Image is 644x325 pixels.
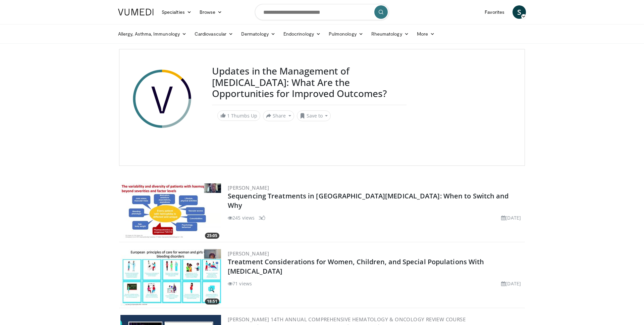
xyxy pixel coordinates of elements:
[228,184,269,191] a: [PERSON_NAME]
[118,9,154,15] img: VuMedi Logo
[259,214,265,221] li: 3
[263,110,294,121] button: Share
[120,249,221,306] a: 18:51
[237,27,279,41] a: Dermatology
[158,5,196,19] a: Specialties
[205,298,219,305] span: 18:51
[217,110,260,121] a: 1 Thumbs Up
[120,183,221,240] a: 25:05
[228,280,252,287] li: 71 views
[481,5,508,19] a: Favorites
[114,27,191,41] a: Allergy, Asthma, Immunology
[255,4,389,20] input: Search topics, interventions
[501,214,521,221] li: [DATE]
[196,5,226,19] a: Browse
[212,65,407,99] h3: Updates in the Management of [MEDICAL_DATA]: What Are the Opportunities for Improved Outcomes?
[228,214,255,221] li: 245 views
[413,27,439,41] a: More
[228,191,509,210] a: Sequencing Treatments in [GEOGRAPHIC_DATA][MEDICAL_DATA]: When to Switch and Why
[228,257,484,276] a: Treatment Considerations for Women, Children, and Special Populations With [MEDICAL_DATA]
[367,27,413,41] a: Rheumatology
[120,249,221,306] img: 7ca341dd-f979-4732-84fe-a0399a8ef836.300x170_q85_crop-smart_upscale.jpg
[191,27,237,41] a: Cardiovascular
[501,280,521,287] li: [DATE]
[228,316,466,323] a: [PERSON_NAME] 14th Annual Comprehensive Hematology & Oncology Review Course
[415,65,515,149] iframe: Advertisement
[205,233,219,239] span: 25:05
[228,250,269,257] a: [PERSON_NAME]
[279,27,325,41] a: Endocrinology
[325,27,367,41] a: Pulmonology
[227,112,230,119] span: 1
[120,183,221,240] img: 8cde8670-a551-429b-99aa-e48e64887136.300x170_q85_crop-smart_upscale.jpg
[297,110,331,121] button: Save to
[513,5,526,19] a: S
